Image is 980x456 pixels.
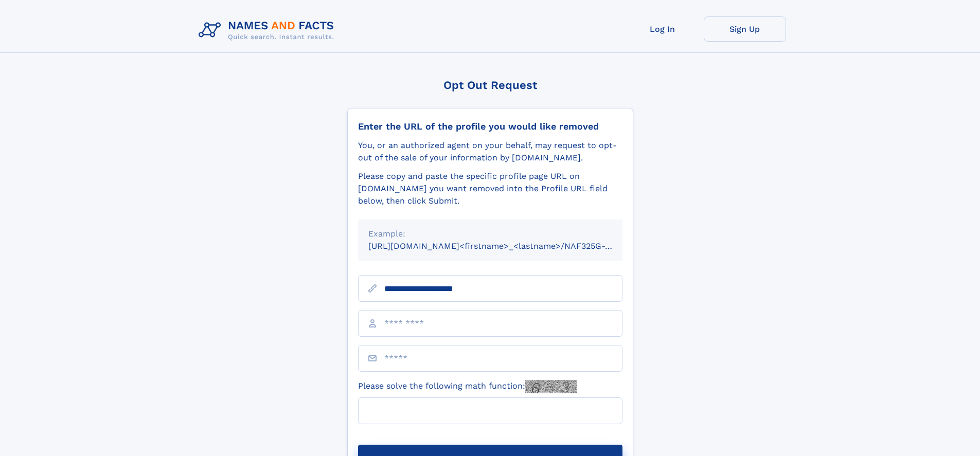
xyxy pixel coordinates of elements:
div: Example: [368,228,612,240]
a: Log In [621,16,704,42]
div: Please copy and paste the specific profile page URL on [DOMAIN_NAME] you want removed into the Pr... [358,170,622,207]
div: Enter the URL of the profile you would like removed [358,121,622,132]
small: [URL][DOMAIN_NAME]<firstname>_<lastname>/NAF325G-xxxxxxxx [368,241,642,251]
img: Logo Names and Facts [194,16,343,44]
label: Please solve the following math function: [358,380,577,393]
a: Sign Up [704,16,786,42]
div: You, or an authorized agent on your behalf, may request to opt-out of the sale of your informatio... [358,139,622,164]
div: Opt Out Request [347,79,633,92]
